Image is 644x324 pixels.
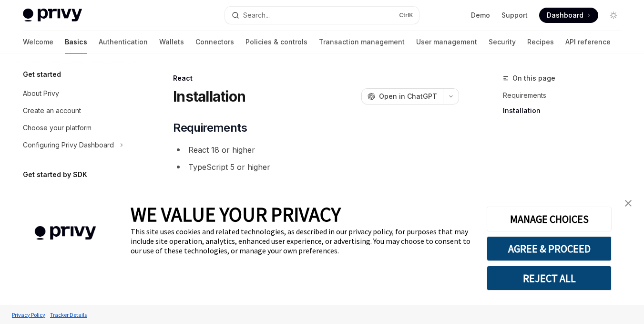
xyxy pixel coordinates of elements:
a: User management [416,31,477,53]
a: Choose your platform [15,119,137,136]
a: Basics [65,31,87,53]
a: Welcome [23,31,53,53]
a: Support [501,10,528,20]
a: Policies & controls [245,31,307,53]
button: Search...CtrlK [225,7,419,24]
a: Authentication [99,31,148,53]
a: Security [489,31,516,53]
div: About Privy [23,88,59,99]
a: API reference [565,31,611,53]
h5: Get started by SDK [23,169,87,180]
img: close banner [625,200,632,207]
a: Tracker Details [48,306,89,323]
button: AGREE & PROCEED [487,236,612,261]
a: Demo [471,10,490,20]
span: Requirements [173,120,247,136]
a: Recipes [527,31,554,53]
div: This site uses cookies and related technologies, as described in our privacy policy, for purposes... [131,227,472,255]
a: Transaction management [319,31,405,53]
div: Choose your platform [23,122,92,134]
span: Dashboard [547,10,583,20]
div: Configuring Privy Dashboard [23,139,114,151]
a: Wallets [159,31,184,53]
div: React [173,73,459,83]
li: TypeScript 5 or higher [173,160,459,174]
span: On this page [512,73,555,84]
img: company logo [14,212,116,254]
img: light logo [23,9,82,22]
button: REJECT ALL [487,266,612,291]
a: Requirements [503,88,629,103]
h1: Installation [173,88,245,105]
a: Privacy Policy [10,306,48,323]
a: About Privy [15,85,137,102]
span: Ctrl K [399,11,413,19]
h5: Get started [23,69,61,80]
button: Open in ChatGPT [361,88,443,105]
span: Open in ChatGPT [379,92,437,101]
button: MANAGE CHOICES [487,207,612,231]
div: Create an account [23,105,81,116]
a: close banner [619,194,638,213]
span: WE VALUE YOUR PRIVACY [131,202,341,227]
a: Connectors [195,31,234,53]
a: Installation [503,103,629,118]
li: React 18 or higher [173,143,459,157]
button: Toggle dark mode [606,8,621,23]
a: Dashboard [539,8,598,23]
div: Search... [243,10,270,21]
a: Create an account [15,102,137,119]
